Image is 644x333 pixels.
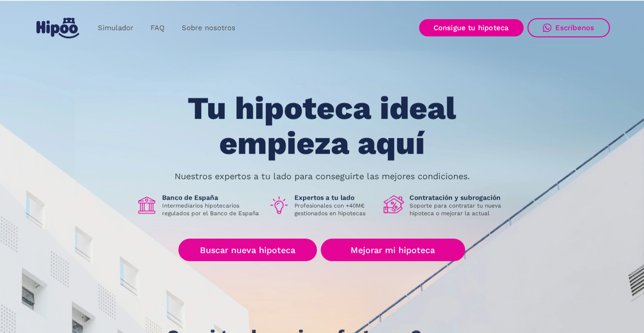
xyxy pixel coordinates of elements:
[35,14,82,42] a: home
[410,194,508,202] h1: Contratación y subrogación
[321,239,465,262] a: Mejorar mi hipoteca
[89,19,142,37] a: Simulador
[527,18,610,37] a: Escríbenos
[162,194,261,202] h1: Banco de España
[162,202,261,218] p: Intermediarios hipotecarios regulados por el Banco de España
[175,172,470,180] p: Nuestros expertos a tu lado para conseguirte las mejores condiciones.
[178,239,317,262] a: Buscar nueva hipoteca
[142,19,173,37] a: FAQ
[294,194,376,202] h1: Expertos a tu lado
[410,202,508,218] p: Soporte para contratar tu nueva hipoteca o mejorar la actual
[294,202,376,218] p: Profesionales con +40M€ gestionados en hipotecas
[419,19,524,36] a: Consigue tu hipoteca
[555,23,595,32] div: Escríbenos
[173,19,244,37] a: Sobre nosotros
[140,92,503,161] h1: Tu hipoteca ideal empieza aquí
